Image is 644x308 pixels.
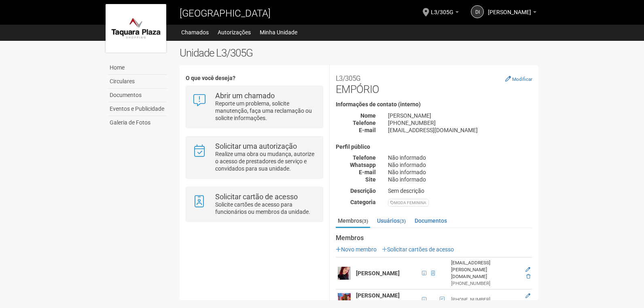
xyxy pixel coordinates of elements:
[350,199,376,205] strong: Categoria
[338,267,351,280] img: user.png
[192,193,316,215] a: Solicitar cartão de acesso Solicite cartões de acesso para funcionários ou membros da unidade.
[382,161,538,169] div: Não informado
[192,143,316,172] a: Solicitar uma autorização Realize uma obra ou mudança, autorize o acesso de prestadores de serviç...
[382,246,454,253] a: Solicitar cartões de acesso
[505,76,532,82] a: Modificar
[382,127,538,134] div: [EMAIL_ADDRESS][DOMAIN_NAME]
[431,1,453,15] span: L3/305G
[451,259,519,280] div: [EMAIL_ADDRESS][PERSON_NAME][DOMAIN_NAME]
[215,91,275,100] strong: Abrir um chamado
[336,144,532,150] h4: Perfil público
[108,75,167,89] a: Circulares
[336,246,377,253] a: Novo membro
[260,27,297,38] a: Minha Unidade
[382,112,538,119] div: [PERSON_NAME]
[215,100,317,122] p: Reporte um problema, solicite manutenção, faça uma reclamação ou solicite informações.
[362,218,368,224] small: (3)
[106,4,166,53] img: logo.jpg
[360,112,376,119] strong: Nome
[488,10,536,17] a: [PERSON_NAME]
[375,215,408,227] a: Usuários(3)
[108,116,167,129] a: Galeria de Fotos
[336,101,532,108] h4: Informações de contato (interno)
[365,176,376,183] strong: Site
[413,215,449,227] a: Documentos
[382,176,538,183] div: Não informado
[215,142,297,150] strong: Solicitar uma autorização
[382,119,538,127] div: [PHONE_NUMBER]
[525,267,530,272] a: Editar membro
[192,92,316,122] a: Abrir um chamado Reporte um problema, solicite manutenção, faça uma reclamação ou solicite inform...
[215,201,317,215] p: Solicite cartões de acesso para funcionários ou membros da unidade.
[356,270,400,276] strong: [PERSON_NAME]
[180,47,538,59] h2: Unidade L3/305G
[512,76,532,82] small: Modificar
[488,1,531,15] span: Denny Iost
[108,61,167,75] a: Home
[336,71,532,95] h2: EMPÓRIO
[431,10,459,17] a: L3/305G
[359,169,376,175] strong: E-mail
[108,89,167,102] a: Documentos
[215,192,298,201] strong: Solicitar cartão de acesso
[336,74,360,82] small: L3/305G
[526,300,530,306] a: Excluir membro
[218,27,251,38] a: Autorizações
[451,280,519,287] div: [PHONE_NUMBER]
[338,293,351,306] img: user.png
[353,120,376,126] strong: Telefone
[215,150,317,172] p: Realize uma obra ou mudança, autorize o acesso de prestadores de serviço e convidados para sua un...
[350,162,376,168] strong: Whatsapp
[336,215,370,228] a: Membros(3)
[186,75,323,81] h4: O que você deseja?
[471,5,484,18] a: DI
[451,296,519,303] div: [PHONE_NUMBER]
[382,187,538,194] div: Sem descrição
[181,27,209,38] a: Chamados
[525,293,530,299] a: Editar membro
[350,188,376,194] strong: Descrição
[336,234,532,242] strong: Membros
[359,127,376,133] strong: E-mail
[108,102,167,116] a: Eventos e Publicidade
[400,218,406,224] small: (3)
[382,169,538,176] div: Não informado
[180,8,271,19] span: [GEOGRAPHIC_DATA]
[388,199,429,207] div: MODA FEMININA
[356,292,400,307] strong: [PERSON_NAME] [PERSON_NAME]
[526,274,530,279] a: Excluir membro
[353,154,376,161] strong: Telefone
[382,154,538,161] div: Não informado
